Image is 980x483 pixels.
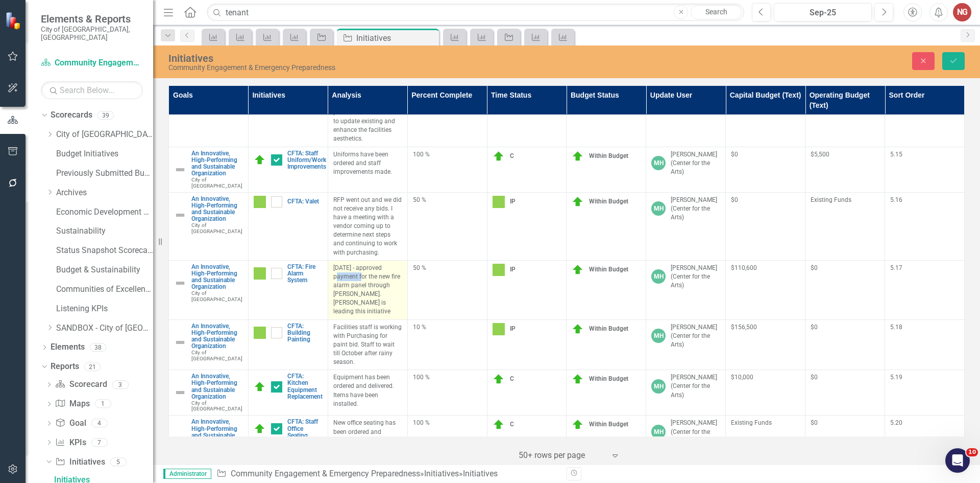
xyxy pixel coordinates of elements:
img: Not Defined [174,277,186,289]
span: 5.18 [890,324,902,331]
p: [DATE] - approved payment for the new fire alarm panel through [PERSON_NAME]. [PERSON_NAME] is le... [333,264,402,316]
img: Within Budget [572,373,584,385]
p: Uniforms have been ordered and staff improvements made. [333,150,402,176]
div: [PERSON_NAME] (Center for the Arts) [671,419,720,445]
span: 5.16 [890,196,902,203]
div: [PERSON_NAME] (Center for the Arts) [671,264,720,290]
input: Search ClearPoint... [207,4,744,21]
span: City of [GEOGRAPHIC_DATA] [191,400,242,411]
img: Within Budget [572,196,584,208]
a: Archives [56,187,153,199]
a: An Innovative, High-Performing and Sustainable Organization [191,323,243,350]
img: C [493,150,505,163]
span: Administrator [163,469,211,479]
p: RFP went out and we did not receive any bids. I have a meeting with a vendor coming up to determi... [333,196,402,257]
img: C [254,423,266,435]
a: Scorecards [51,109,92,121]
div: 4 [91,419,108,428]
a: CFTA: Building Painting [287,323,323,343]
a: An Innovative, High-Performing and Sustainable Organization [191,150,243,177]
span: 5.19 [890,374,902,381]
span: City of [GEOGRAPHIC_DATA] [191,290,242,302]
span: $0 [811,324,818,331]
a: CFTA: Kitchen Equipment Replacement [287,373,323,400]
div: MH [651,269,666,284]
img: C [254,381,266,393]
img: IP [254,327,266,339]
img: IP [254,196,266,208]
img: C [493,373,505,385]
span: Within Budget [589,266,628,273]
span: $10,000 [731,374,753,381]
div: 21 [84,362,101,371]
a: CFTA: Staff Office Seating [287,419,323,439]
img: ClearPoint Strategy [5,11,23,29]
div: Sep-25 [777,7,868,19]
a: An Innovative, High-Performing and Sustainable Organization [191,196,243,223]
span: Within Budget [589,152,628,159]
div: 7 [91,438,108,447]
span: 5.20 [890,419,902,426]
span: C [510,375,514,382]
a: City of [GEOGRAPHIC_DATA] [56,129,153,141]
button: Sep-25 [774,3,872,21]
span: 10 [966,448,978,456]
a: An Innovative, High-Performing and Sustainable Organization [191,373,243,400]
img: IP [493,264,505,276]
span: IP [510,325,516,332]
span: $0 [811,374,818,381]
img: Within Budget [572,150,584,163]
img: IP [493,196,505,208]
img: Not Defined [174,164,186,176]
a: Scorecard [55,379,107,390]
img: IP [254,267,266,280]
div: 5 [110,457,127,466]
div: 50 % [413,264,482,272]
span: Elements & Reports [41,13,143,25]
a: Listening KPIs [56,303,153,315]
div: 50 % [413,196,482,204]
span: Within Budget [589,375,628,382]
span: Existing Funds [731,419,772,426]
img: Not Defined [174,432,186,444]
a: Maps [55,398,89,410]
a: An Innovative, High-Performing and Sustainable Organization [191,419,243,446]
div: MH [651,425,666,439]
a: Previously Submitted Budget Initiatives [56,168,153,179]
button: NG [953,3,971,21]
div: MH [651,329,666,343]
div: MH [651,379,666,394]
span: City of [GEOGRAPHIC_DATA] [191,222,242,234]
img: Not Defined [174,209,186,221]
div: » » [216,468,559,480]
img: IP [493,323,505,335]
div: 3 [112,380,129,389]
span: Existing Funds [811,196,851,203]
img: Not Defined [174,336,186,349]
img: C [254,154,266,166]
div: [PERSON_NAME] (Center for the Arts) [671,373,720,399]
a: SANDBOX - City of [GEOGRAPHIC_DATA] [56,323,153,334]
a: Initiatives [424,469,459,478]
div: 100 % [413,419,482,427]
span: Within Budget [589,421,628,428]
span: C [510,421,514,428]
div: 38 [90,343,106,352]
p: New office seating has been ordered and installed. [333,419,402,445]
a: Communities of Excellence [56,284,153,295]
div: [PERSON_NAME] (Center for the Arts) [671,150,720,176]
div: Initiatives [168,53,615,64]
span: IP [510,198,516,205]
div: 1 [95,400,111,408]
span: $0 [731,151,738,158]
span: $156,500 [731,324,757,331]
span: $110,600 [731,264,757,271]
span: $0 [811,264,818,271]
a: KPIs [55,437,86,449]
a: Initiatives [55,456,105,468]
iframe: Intercom live chat [945,448,970,473]
img: Not Defined [174,386,186,399]
img: Within Budget [572,264,584,276]
div: [PERSON_NAME] (Center for the Arts) [671,196,720,222]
